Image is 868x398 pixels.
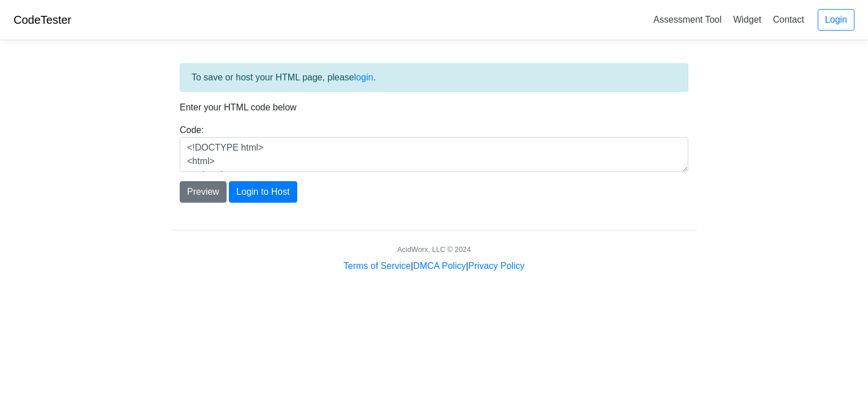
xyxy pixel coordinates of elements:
[180,101,688,114] p: Enter your HTML code below
[413,261,466,271] a: DMCA Policy
[728,10,766,29] a: Widget
[344,261,411,271] a: Terms of Service
[397,244,471,255] div: AcidWorx, LLC © 2024
[769,10,809,29] a: Contact
[14,14,71,26] a: CodeTester
[171,123,697,172] div: Code:
[344,259,524,273] div: | |
[229,181,297,203] button: Login to Host
[649,10,726,29] a: Assessment Tool
[180,137,688,172] textarea: <!DOCTYPE html> <html> <head> <title>Test</title> </head> <body> <h1>Hello, world!</h1> </body> <...
[468,261,525,271] a: Privacy Policy
[354,72,374,82] a: login
[818,9,854,31] a: Login
[180,181,227,203] button: Preview
[180,63,688,92] div: To save or host your HTML page, please .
